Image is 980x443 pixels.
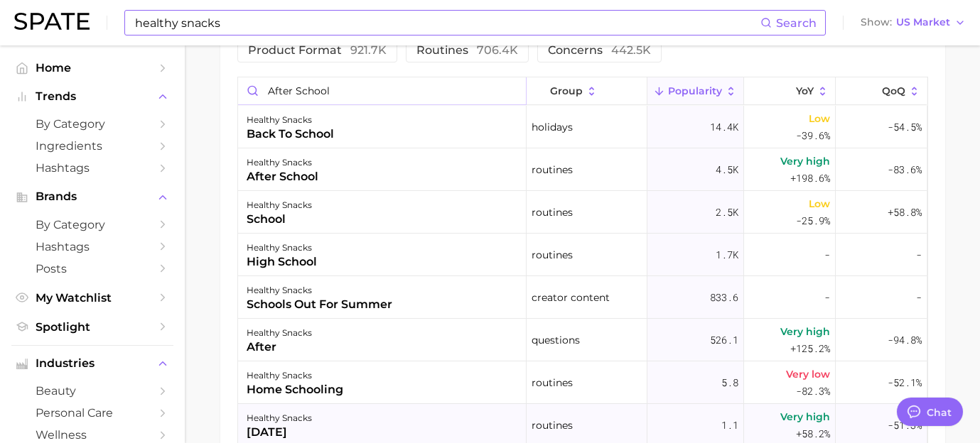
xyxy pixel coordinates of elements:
[11,236,173,258] a: Hashtags
[716,246,738,263] span: 1.7k
[857,13,969,32] button: ShowUS Market
[11,113,173,135] a: by Category
[809,195,830,212] span: Low
[611,43,651,57] span: 442.5k
[896,18,950,26] span: US Market
[248,45,387,56] span: product format
[824,246,830,263] span: -
[247,197,312,214] div: healthy snacks
[238,77,526,104] input: Search in healthy snacks
[532,161,573,178] span: routines
[350,43,387,57] span: 921.7k
[916,289,922,306] span: -
[550,85,583,97] span: group
[36,240,149,253] span: Hashtags
[786,366,830,383] span: Very low
[861,18,892,26] span: Show
[710,119,738,136] span: 14.4k
[780,153,830,170] span: Very high
[247,239,317,256] div: healthy snacks
[710,332,738,349] span: 526.1
[134,11,760,35] input: Search here for a brand, industry, or ingredient
[532,204,573,221] span: routines
[796,85,814,97] span: YoY
[11,86,173,107] button: Trends
[532,119,573,136] span: holidays
[11,353,173,374] button: Industries
[824,289,830,306] span: -
[721,417,738,434] span: 1.1
[11,57,173,79] a: Home
[888,204,922,221] span: +58.8%
[11,380,173,402] a: beauty
[238,319,927,361] button: healthy snacksafterquestions526.1Very high+125.2%-94.8%
[716,204,738,221] span: 2.5k
[247,424,312,441] div: [DATE]
[796,425,830,442] span: +58.2%
[888,119,922,136] span: -54.5%
[888,374,922,391] span: -52.1%
[668,85,722,97] span: Popularity
[716,161,738,178] span: 4.5k
[247,324,312,341] div: healthy snacks
[888,161,922,178] span: -83.6%
[532,374,573,391] span: routines
[238,106,927,148] button: healthy snacksback to schoolholidays14.4kLow-39.6%-54.5%
[477,43,518,57] span: 706.4k
[36,406,149,420] span: personal care
[790,340,830,357] span: +125.2%
[532,332,580,349] span: questions
[796,127,830,144] span: -39.6%
[36,161,149,175] span: Hashtags
[882,85,905,97] span: QoQ
[238,148,927,191] button: healthy snacksafter schoolroutines4.5kVery high+198.6%-83.6%
[780,323,830,340] span: Very high
[721,374,738,391] span: 5.8
[888,417,922,434] span: -51.3%
[796,383,830,400] span: -82.3%
[247,381,343,398] div: home schooling
[11,287,173,309] a: My Watchlist
[647,77,744,105] button: Popularity
[11,186,173,207] button: Brands
[36,190,149,203] span: Brands
[416,45,518,56] span: routines
[11,214,173,236] a: by Category
[916,246,922,263] span: -
[36,218,149,231] span: by Category
[527,77,647,105] button: group
[11,157,173,179] a: Hashtags
[532,246,573,263] span: routines
[247,111,334,128] div: healthy snacks
[532,417,573,434] span: routines
[238,234,927,276] button: healthy snackshigh schoolroutines1.7k--
[36,357,149,370] span: Industries
[776,16,817,30] span: Search
[11,258,173,280] a: Posts
[247,154,318,171] div: healthy snacks
[238,361,927,404] button: healthy snackshome schoolingroutines5.8Very low-82.3%-52.1%
[780,408,830,425] span: Very high
[238,191,927,234] button: healthy snacksschoolroutines2.5kLow-25.9%+58.8%
[247,211,312,228] div: school
[36,117,149,131] span: by Category
[247,168,318,185] div: after school
[36,428,149,442] span: wellness
[11,135,173,157] a: Ingredients
[36,61,149,75] span: Home
[247,126,334,143] div: back to school
[888,332,922,349] span: -94.8%
[247,339,312,356] div: after
[11,402,173,424] a: personal care
[744,77,836,105] button: YoY
[809,110,830,127] span: Low
[36,90,149,103] span: Trends
[247,253,317,270] div: high school
[36,262,149,275] span: Posts
[247,282,392,299] div: healthy snacks
[247,367,343,384] div: healthy snacks
[532,289,610,306] span: creator content
[36,384,149,398] span: beauty
[238,276,927,319] button: healthy snacksschools out for summercreator content833.6--
[11,316,173,338] a: Spotlight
